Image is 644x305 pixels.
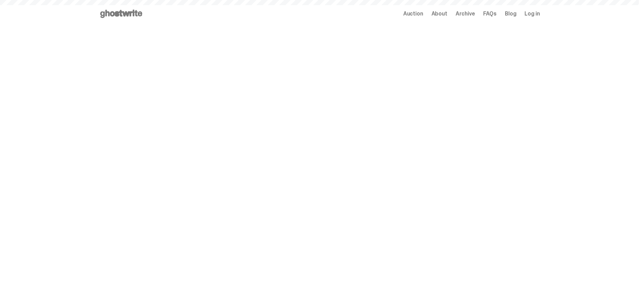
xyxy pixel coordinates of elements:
[505,11,516,17] a: Blog
[456,11,475,17] a: Archive
[483,11,497,17] a: FAQs
[403,11,423,17] a: Auction
[432,11,447,17] a: About
[524,11,540,17] a: Log in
